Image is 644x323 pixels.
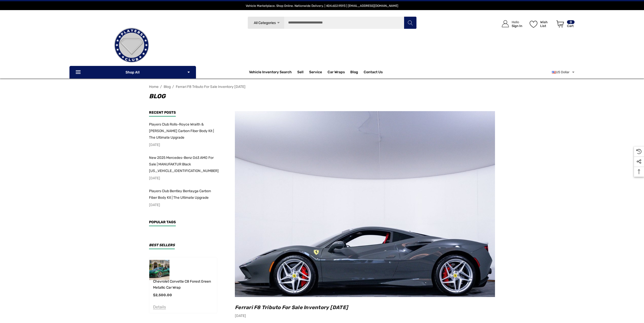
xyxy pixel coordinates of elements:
[502,20,509,27] svg: Icon User Account
[254,21,276,25] span: All Categories
[149,110,176,115] span: Recent Posts
[554,15,575,35] a: Cart with 0 items
[149,155,217,174] a: New 2025 Mercedes-Benz G63 AMG For Sale | MANUFAKTUR Black [US_VEHICLE_IDENTIFICATION_NUMBER]
[277,21,280,25] svg: Icon Arrow Down
[235,304,348,310] a: Ferrari F8 Tributo For Sale Inventory [DATE]
[187,70,190,74] svg: Icon Arrow Down
[636,159,641,164] svg: Social Media
[235,111,495,297] img: Ferrari F8 Tributo For Sale Inventory April 2025
[75,69,83,75] svg: Icon Line
[153,306,166,309] a: Details
[530,21,537,28] svg: Wish List
[249,70,292,76] a: Vehicle Inventory Search
[149,142,217,148] p: [DATE]
[149,189,211,200] span: Players Club Bentley Bentayga Carbon Fiber Body Kit | The Ultimate Upgrade
[149,121,217,141] a: Players Club Rolls-Royce Wraith & [PERSON_NAME] Carbon Fiber Body Kit | The Ultimate Upgrade
[69,66,196,79] p: Shop All
[552,67,575,77] a: USD
[176,85,245,89] a: Ferrari F8 Tributo For Sale Inventory [DATE]
[540,20,554,28] p: Wish List
[235,313,495,319] p: [DATE]
[297,70,304,76] span: Sell
[153,305,166,309] span: Details
[153,293,172,297] span: $2,500.00
[309,70,322,76] a: Service
[634,169,644,174] svg: Top
[328,67,350,77] a: Car Wraps
[567,20,575,24] p: 0
[153,279,217,291] a: Chevrolet Corvette C8 Forest Green Metallic Car Wrap
[567,24,575,28] p: Cart
[556,20,564,28] svg: Review Your Cart
[512,24,522,28] p: Sign In
[297,67,309,77] a: Sell
[496,15,525,33] a: Sign in
[149,220,176,224] span: Popular Tags
[149,82,495,91] nav: Breadcrumb
[364,70,383,76] a: Contact Us
[149,85,159,89] a: Home
[149,122,214,140] span: Players Club Rolls-Royce Wraith & [PERSON_NAME] Carbon Fiber Body Kit | The Ultimate Upgrade
[527,15,554,33] a: Wish List Wish List
[247,16,284,29] a: All Categories Icon Arrow Down Icon Arrow Up
[246,4,398,8] span: Vehicle Marketplace. Shop Online. Nationwide Delivery. | 404.602.9593 | [EMAIL_ADDRESS][DOMAIN_NAME]
[149,202,217,208] p: [DATE]
[149,260,169,280] img: Forest Green Metallic Wrapped Corvette C8 For Sale
[106,20,157,70] img: Players Club | Cars For Sale
[328,70,345,76] span: Car Wraps
[164,85,171,89] a: Blog
[149,91,495,101] h1: Blog
[149,156,219,173] span: New 2025 Mercedes-Benz G63 AMG For Sale | MANUFAKTUR Black [US_VEHICLE_IDENTIFICATION_NUMBER]
[149,243,175,249] h3: Best Sellers
[636,149,641,154] svg: Recently Viewed
[404,16,416,29] button: Search
[350,70,358,76] a: Blog
[149,175,217,182] p: [DATE]
[149,188,217,201] a: Players Club Bentley Bentayga Carbon Fiber Body Kit | The Ultimate Upgrade
[512,20,522,24] p: Hello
